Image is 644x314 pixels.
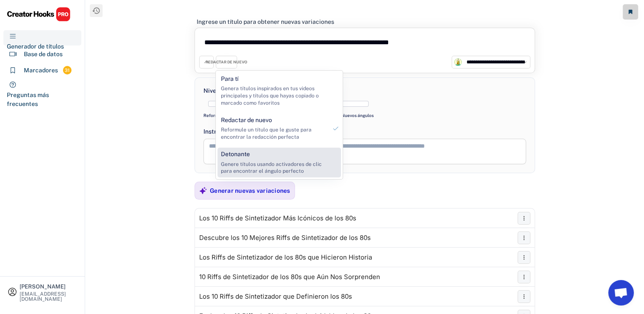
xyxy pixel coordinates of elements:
[7,42,64,51] div: Generador de títulos
[199,215,356,222] div: Los 10 Riffs de Sintetizador Más Icónicos de los 80s
[199,254,372,261] div: Los Riffs de Sintetizador de los 80s que Hicieron Historia
[24,66,58,75] div: Marcadores
[20,284,77,289] div: [PERSON_NAME]
[7,7,71,22] img: CHPRO%20Logo.svg
[608,280,634,305] a: Chat abierto
[221,161,327,175] div: Genere títulos usando activadores de clic para encontrar el ángulo perfecto
[221,85,327,106] div: Genera títulos inspirados en tus videos principales y títulos que hayas copiado o marcado como fa...
[203,112,248,119] div: Reformulación simple
[199,234,371,241] div: Descubre los 10 Mejores Riffs de Sintetizador de los 80s
[206,60,247,65] div: REDACTAR DE NUEVO
[24,50,63,59] div: Base de datos
[63,67,72,74] div: 31
[221,116,272,125] div: Redactar de nuevo
[341,112,374,119] div: Nuevos ángulos
[221,126,327,141] div: Reformule un título que le guste para encontrar la redacción perfecta
[7,91,78,108] div: Preguntas más frecuentes
[210,187,290,194] div: Generar nuevas variaciones
[203,86,259,95] div: Nivel de creatividad
[203,127,526,136] div: Instrucciones personalizadas
[221,150,250,159] div: Detonante
[199,293,352,300] div: Los 10 Riffs de Sintetizador que Definieron los 80s
[197,18,334,26] div: Ingrese un título para obtener nuevas variaciones
[221,75,238,83] div: Para tí
[199,274,380,280] div: 10 Riffs de Sintetizador de los 80s que Aún Nos Sorprenden
[454,58,462,66] img: channels4_profile.jpg
[20,291,77,302] div: [EMAIL_ADDRESS][DOMAIN_NAME]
